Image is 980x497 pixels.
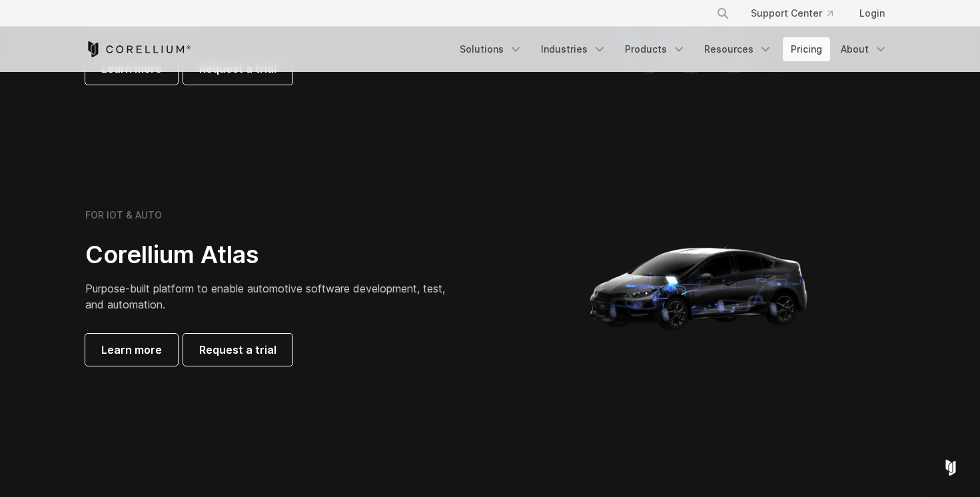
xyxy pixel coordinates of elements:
[783,37,830,61] a: Pricing
[101,342,162,358] span: Learn more
[85,282,445,311] span: Purpose-built platform to enable automotive software development, test, and automation.
[566,154,833,420] img: Corellium_Hero_Atlas_alt
[85,41,191,57] a: Corellium Home
[533,37,614,61] a: Industries
[700,1,895,25] div: Navigation Menu
[85,240,458,270] h2: Corellium Atlas
[452,37,895,61] div: Navigation Menu
[452,37,530,61] a: Solutions
[617,37,694,61] a: Products
[85,334,178,366] a: Learn more
[711,1,735,25] button: Search
[183,334,292,366] a: Request a trial
[85,209,162,221] h6: FOR IOT & AUTO
[833,37,895,61] a: About
[696,37,780,61] a: Resources
[740,1,843,25] a: Support Center
[935,452,967,484] div: Open Intercom Messenger
[849,1,895,25] a: Login
[199,342,276,358] span: Request a trial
